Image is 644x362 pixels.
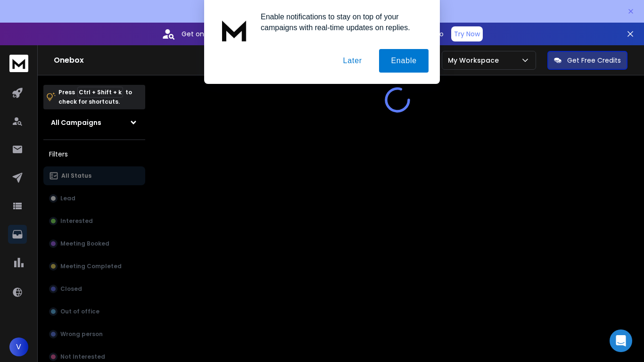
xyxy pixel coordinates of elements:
img: notification icon [215,11,253,49]
button: V [9,337,28,356]
div: Open Intercom Messenger [610,329,632,352]
button: Enable [379,49,429,73]
button: Later [331,49,373,73]
button: All Campaigns [43,113,145,132]
span: Ctrl + Shift + k [77,87,123,98]
div: Enable notifications to stay on top of your campaigns with real-time updates on replies. [253,11,429,33]
p: Press to check for shortcuts. [58,88,132,107]
h3: Filters [43,148,145,161]
h1: All Campaigns [51,118,101,127]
